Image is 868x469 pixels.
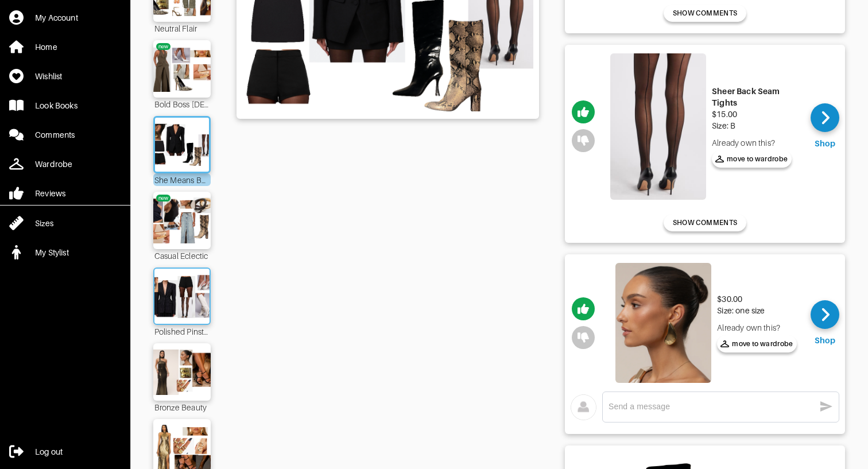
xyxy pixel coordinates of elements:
[149,349,215,395] img: Outfit Bronze Beauty
[35,71,62,82] div: Wishlist
[717,293,797,305] div: $30.00
[712,150,792,168] button: move to wardrobe
[664,5,746,22] button: SHOW COMMENTS
[35,158,72,170] div: Wardrobe
[35,41,57,53] div: Home
[673,8,737,18] span: SHOW COMMENTS
[35,446,63,458] div: Log out
[673,218,737,228] span: SHOW COMMENTS
[35,129,75,141] div: Comments
[717,305,797,316] div: Size: one size
[815,138,835,149] div: Shop
[712,86,802,108] div: Sheer Back Seam Tights
[149,46,215,92] img: Outfit Bold Boss Lady
[35,100,77,111] div: Look Books
[35,247,69,258] div: My Stylist
[158,43,169,50] div: new
[153,249,211,262] div: Casual Eclectic
[158,195,169,201] div: new
[571,394,596,420] img: avatar
[815,335,835,346] div: Shop
[715,154,788,164] span: move to wardrobe
[664,214,746,231] button: SHOW COMMENTS
[712,108,802,120] div: $15.00
[35,188,65,199] div: Reviews
[153,325,211,338] div: Polished Pinstripe
[153,173,211,186] div: She Means Business
[35,12,78,24] div: My Account
[153,401,211,413] div: Bronze Beauty
[153,98,211,110] div: Bold Boss [DEMOGRAPHIC_DATA]
[712,137,802,149] div: Already own this?
[811,103,839,149] a: Shop
[811,300,839,346] a: Shop
[615,263,711,383] img: BXesAHmirqQHJmKTxgNxc3dD
[151,274,213,318] img: Outfit Polished Pinstripe
[712,120,802,131] div: Size: B
[149,197,215,243] img: Outfit Casual Eclectic
[152,123,212,166] img: Outfit She Means Business
[610,53,706,200] img: Sheer Back Seam Tights
[35,218,53,229] div: Sizes
[717,322,797,334] div: Already own this?
[717,335,797,352] button: move to wardrobe
[153,22,211,34] div: Neutral Flair
[720,339,793,349] span: move to wardrobe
